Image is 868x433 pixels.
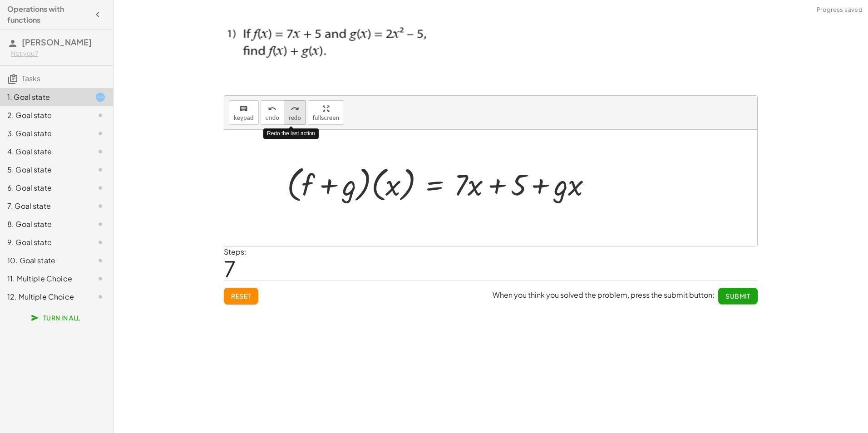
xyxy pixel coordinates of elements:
i: Task not started. [95,201,106,212]
img: e0bdd60187e980748c68e9ccc9a4aac9bc08b921ca49d3bb75eea62c4ab93a2e.png [224,17,455,85]
button: undoundo [261,100,284,125]
div: Not you? [11,49,106,58]
div: 2. Goal state [7,110,80,121]
div: 7. Goal state [7,201,80,212]
h4: Operations with functions [7,4,89,25]
i: Task not started. [95,273,106,284]
div: Redo the last action [263,128,319,139]
i: Task not started. [95,164,106,175]
div: 1. Goal state [7,92,80,103]
i: redo [291,103,299,114]
span: Tasks [22,74,40,83]
button: Submit [718,288,758,304]
button: fullscreen [308,100,344,125]
div: 3. Goal state [7,128,80,139]
i: Task not started. [95,146,106,157]
i: undo [268,103,276,114]
i: Task not started. [95,182,106,193]
i: Task not started. [95,110,106,121]
span: keypad [234,115,254,121]
i: Task not started. [95,291,106,302]
button: redoredo [284,100,306,125]
button: Reset [224,288,258,304]
label: Steps: [224,247,247,256]
span: 7 [224,255,236,282]
div: 6. Goal state [7,182,80,193]
button: keyboardkeypad [229,100,259,125]
i: Task not started. [95,128,106,139]
span: Progress saved [817,5,863,15]
span: redo [289,115,301,121]
div: 12. Multiple Choice [7,291,80,302]
button: Turn In All [25,310,88,326]
i: keyboard [239,103,248,114]
div: 4. Goal state [7,146,80,157]
i: Task not started. [95,219,106,230]
i: Task not started. [95,255,106,266]
span: fullscreen [313,115,339,121]
span: When you think you solved the problem, press the submit button: [493,290,715,300]
span: Turn In All [33,314,80,322]
span: undo [266,115,279,121]
div: 5. Goal state [7,164,80,175]
div: 8. Goal state [7,219,80,230]
span: Submit [725,292,750,300]
div: 10. Goal state [7,255,80,266]
div: 11. Multiple Choice [7,273,80,284]
i: Task started. [95,92,106,103]
i: Task not started. [95,237,106,248]
div: 9. Goal state [7,237,80,248]
span: [PERSON_NAME] [22,37,92,47]
span: Reset [231,292,251,300]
